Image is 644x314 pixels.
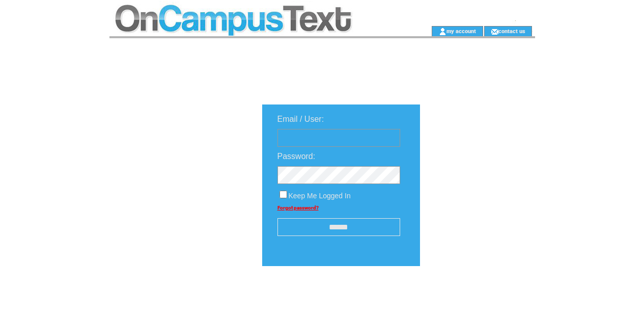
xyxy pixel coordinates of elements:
[277,152,316,161] span: Password:
[450,292,500,304] img: transparent.png;jsessionid=0A93235DDD3C33E1E281BBAD9CA9B32C
[289,192,351,200] span: Keep Me Logged In
[277,205,319,211] a: Forgot password?
[446,28,476,34] a: my account
[277,115,324,123] span: Email / User:
[491,28,498,36] img: contact_us_icon.gif;jsessionid=0A93235DDD3C33E1E281BBAD9CA9B32C
[439,28,446,36] img: account_icon.gif;jsessionid=0A93235DDD3C33E1E281BBAD9CA9B32C
[498,28,525,34] a: contact us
